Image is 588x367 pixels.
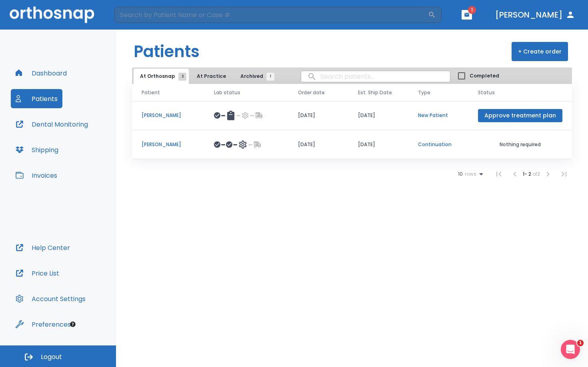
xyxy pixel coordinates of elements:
span: 1 [577,340,584,346]
img: Orthosnap [10,6,94,23]
button: [PERSON_NAME] [492,8,578,22]
span: Est. Ship Date [358,89,392,96]
p: Continuation [418,141,459,148]
input: Search by Patient Name or Case # [114,7,428,23]
button: + Create order [512,42,568,61]
span: 1 - 2 [523,171,532,177]
span: 10 [458,171,463,177]
span: Type [418,89,430,96]
span: 2 [178,73,186,81]
span: Lab status [214,89,240,96]
button: Price List [11,264,64,283]
button: Patients [11,89,62,108]
span: rows [463,171,476,177]
p: [PERSON_NAME] [142,112,195,119]
button: At Practice [190,69,232,84]
input: search [301,69,450,84]
span: Order date [298,89,325,96]
button: Approve treatment plan [478,109,562,122]
button: Dashboard [11,63,72,83]
p: [PERSON_NAME] [142,141,195,148]
span: 1 [266,73,274,81]
button: Preferences [11,315,76,334]
td: [DATE] [288,130,348,159]
span: of 2 [532,171,540,177]
button: Help Center [11,238,75,257]
p: Nothing required [478,141,562,148]
iframe: Intercom live chat [561,340,580,359]
span: Completed [470,72,499,79]
td: [DATE] [288,101,348,130]
button: Shipping [11,140,63,159]
td: [DATE] [348,130,408,159]
div: Tooltip anchor [69,321,76,328]
p: New Patient [418,112,459,119]
span: Patient [142,89,160,96]
div: tabs [134,69,278,84]
span: At Orthosnap [140,73,182,80]
button: Dental Monitoring [11,115,93,134]
td: [DATE] [348,101,408,130]
span: 1 [468,6,476,14]
button: Account Settings [11,289,90,308]
button: Invoices [11,166,62,185]
span: Status [478,89,495,96]
h1: Patients [134,40,200,63]
span: Logout [41,353,62,361]
span: Archived [240,73,270,80]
